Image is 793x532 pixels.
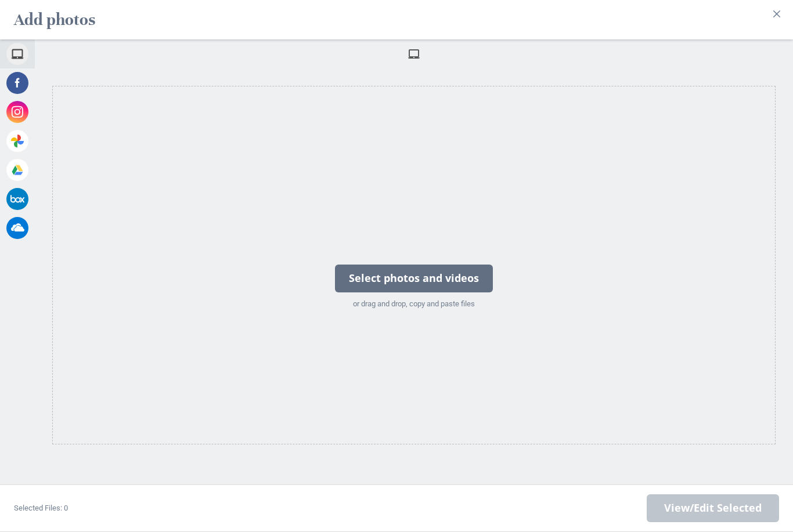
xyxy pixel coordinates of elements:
div: Select photos and videos [335,265,493,292]
span: View/Edit Selected [664,502,762,515]
span: Next [647,494,779,522]
span: My Device [408,48,420,60]
div: or drag and drop, copy and paste files [335,298,493,310]
span: Selected Files: 0 [14,504,68,512]
h2: Add photos [14,5,95,35]
button: Close [767,5,786,23]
